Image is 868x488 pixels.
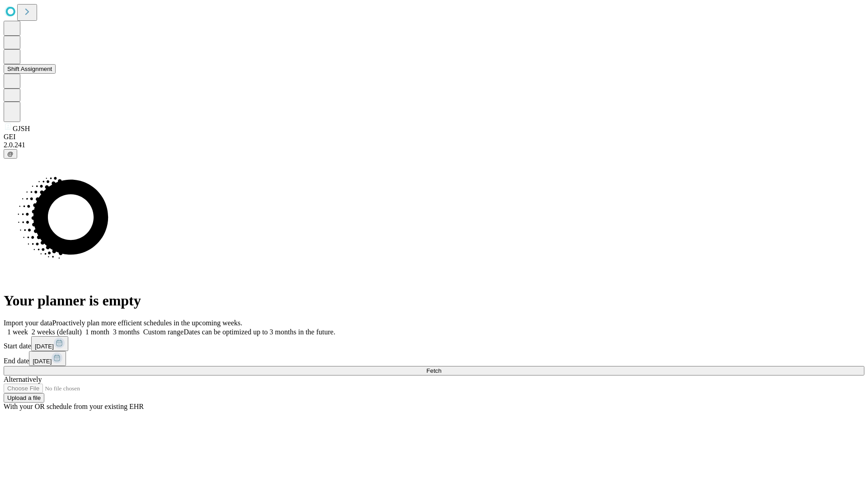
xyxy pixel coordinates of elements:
[184,328,335,336] span: Dates can be optimized up to 3 months in the future.
[426,367,441,374] span: Fetch
[85,328,109,336] span: 1 month
[4,64,56,74] button: Shift Assignment
[4,366,864,375] button: Fetch
[29,351,66,366] button: [DATE]
[4,336,864,351] div: Start date
[4,393,44,403] button: Upload a file
[4,403,144,410] span: With your OR schedule from your existing EHR
[4,351,864,366] div: End date
[143,328,184,336] span: Custom range
[35,343,54,350] span: [DATE]
[4,375,42,383] span: Alternatively
[4,133,864,141] div: GEI
[52,319,242,327] span: Proactively plan more efficient schedules in the upcoming weeks.
[7,150,14,157] span: @
[32,328,82,336] span: 2 weeks (default)
[4,141,864,149] div: 2.0.241
[13,125,30,132] span: GJSH
[4,149,17,159] button: @
[7,328,28,336] span: 1 week
[113,328,140,336] span: 3 months
[4,319,52,327] span: Import your data
[33,358,52,365] span: [DATE]
[4,292,864,309] h1: Your planner is empty
[31,336,68,351] button: [DATE]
